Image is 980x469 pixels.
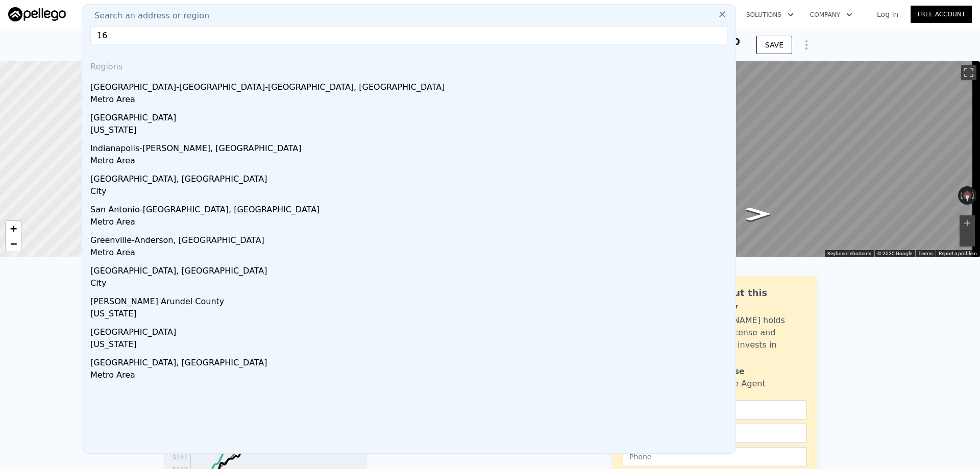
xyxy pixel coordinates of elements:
[911,6,972,23] a: Free Account
[971,186,977,205] button: Rotate clockwise
[90,185,731,200] div: City
[90,93,731,108] div: Metro Area
[90,108,731,124] div: [GEOGRAPHIC_DATA]
[90,291,731,308] div: [PERSON_NAME] Arundel County
[86,53,731,77] div: Regions
[734,204,781,224] path: Go East, E Hartford St
[86,10,209,22] span: Search an address or region
[693,286,806,314] div: Ask about this property
[827,250,871,257] button: Keyboard shortcuts
[90,261,731,277] div: [GEOGRAPHIC_DATA], [GEOGRAPHIC_DATA]
[918,251,933,256] a: Terms (opens in new tab)
[90,230,731,246] div: Greenville-Anderson, [GEOGRAPHIC_DATA]
[756,36,792,54] button: SAVE
[865,9,911,19] a: Log In
[90,155,731,169] div: Metro Area
[961,65,976,80] button: Toggle fullscreen view
[10,222,17,235] span: +
[960,231,975,246] button: Zoom out
[90,169,731,185] div: [GEOGRAPHIC_DATA], [GEOGRAPHIC_DATA]
[6,221,21,236] a: Zoom in
[90,216,731,230] div: Metro Area
[10,237,17,250] span: −
[90,308,731,322] div: [US_STATE]
[738,6,802,24] button: Solutions
[8,7,66,21] img: Pellego
[90,124,731,138] div: [US_STATE]
[796,35,817,55] button: Show Options
[90,138,731,155] div: Indianapolis-[PERSON_NAME], [GEOGRAPHIC_DATA]
[6,236,21,252] a: Zoom out
[693,314,806,363] div: [PERSON_NAME] holds a broker license and personally invests in this area
[90,26,727,44] input: Enter an address, city, region, neighborhood or zip code
[90,277,731,291] div: City
[877,251,912,256] span: © 2025 Google
[90,353,731,369] div: [GEOGRAPHIC_DATA], [GEOGRAPHIC_DATA]
[90,246,731,261] div: Metro Area
[960,215,975,231] button: Zoom in
[802,6,861,24] button: Company
[623,447,806,466] input: Phone
[693,365,745,378] div: Violet Rose
[963,186,971,205] button: Reset the view
[90,369,731,383] div: Metro Area
[172,454,188,461] tspan: $147
[958,186,964,205] button: Rotate counterclockwise
[90,322,731,338] div: [GEOGRAPHIC_DATA]
[90,338,731,353] div: [US_STATE]
[90,200,731,216] div: San Antonio-[GEOGRAPHIC_DATA], [GEOGRAPHIC_DATA]
[90,77,731,93] div: [GEOGRAPHIC_DATA]-[GEOGRAPHIC_DATA]-[GEOGRAPHIC_DATA], [GEOGRAPHIC_DATA]
[939,251,977,256] a: Report a problem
